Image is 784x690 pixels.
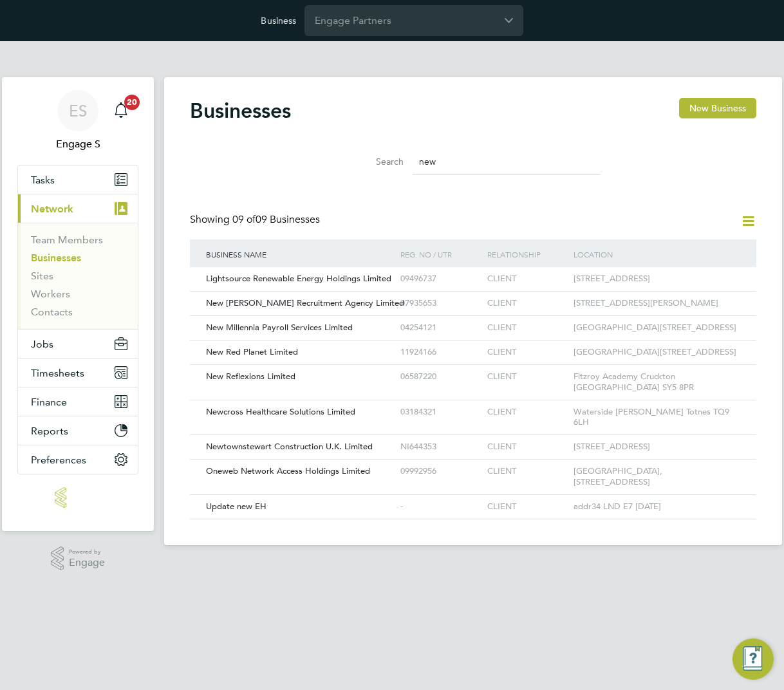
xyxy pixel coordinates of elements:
div: Relationship [484,239,570,269]
span: Jobs [31,338,53,350]
span: ES [69,102,87,119]
a: New Reflexions Limited06587220CLIENTFitzroy Academy Cruckton [GEOGRAPHIC_DATA] SY5 8PR [203,364,743,375]
button: Finance [18,387,138,416]
div: Network [18,223,138,329]
span: Lightsource Renewable Energy Holdings Limited [206,273,391,284]
label: Search [346,156,404,167]
input: Business name or registration number [413,149,601,174]
a: Update new EH-CLIENTaddr34 LND E7 [DATE] [203,494,743,505]
div: CLIENT [484,435,570,459]
button: Reports [18,416,138,445]
span: New Red Planet Limited [206,346,298,357]
span: Preferences [31,454,86,466]
div: - [397,495,483,519]
div: CLIENT [484,292,570,315]
div: NI644353 [397,435,483,459]
span: New [PERSON_NAME] Recruitment Agency Limited [206,297,404,308]
div: 06587220 [397,365,483,389]
a: Businesses [31,252,81,264]
span: 09 of [232,213,256,226]
div: CLIENT [484,495,570,519]
div: CLIENT [484,365,570,389]
div: 09992956 [397,460,483,483]
div: [GEOGRAPHIC_DATA][STREET_ADDRESS] [570,340,743,364]
div: Location [570,239,743,269]
a: New Millennia Payroll Services Limited04254121CLIENT[GEOGRAPHIC_DATA][STREET_ADDRESS] [203,315,743,326]
a: Contacts [31,306,73,318]
div: 09496737 [397,267,483,291]
a: New [PERSON_NAME] Recruitment Agency Limited07935653CLIENT[STREET_ADDRESS][PERSON_NAME] [203,291,743,302]
div: Waterside [PERSON_NAME] Totnes TQ9 6LH [570,400,743,435]
a: Team Members [31,234,103,246]
a: Powered byEngage [51,546,106,571]
div: Business Name [203,239,397,269]
span: Tasks [31,174,55,186]
a: Go to home page [17,487,138,508]
span: Timesheets [31,367,84,379]
button: Network [18,194,138,223]
span: Newtownstewart Construction U.K. Limited [206,441,373,452]
span: Newcross Healthcare Solutions Limited [206,406,355,417]
label: Business [261,15,296,26]
a: New Red Planet Limited11924166CLIENT[GEOGRAPHIC_DATA][STREET_ADDRESS] [203,340,743,351]
span: Network [31,203,73,215]
a: Newtownstewart Construction U.K. LimitedNI644353CLIENT[STREET_ADDRESS] [203,434,743,445]
a: Newcross Healthcare Solutions Limited03184321CLIENTWaterside [PERSON_NAME] Totnes TQ9 6LH [203,400,743,411]
div: 04254121 [397,316,483,340]
span: Powered by [69,546,105,557]
div: [STREET_ADDRESS][PERSON_NAME] [570,292,743,315]
span: 09 Businesses [232,213,320,226]
div: CLIENT [484,400,570,424]
div: CLIENT [484,340,570,364]
div: 11924166 [397,340,483,364]
button: Jobs [18,330,138,358]
span: Update new EH [206,501,266,512]
button: New Business [679,98,756,118]
div: [STREET_ADDRESS] [570,267,743,291]
div: CLIENT [484,460,570,483]
button: Preferences [18,445,138,474]
div: 07935653 [397,292,483,315]
span: Engage S [17,136,138,152]
div: CLIENT [484,316,570,340]
span: New Millennia Payroll Services Limited [206,322,353,333]
nav: Main navigation [2,77,154,531]
div: Fitzroy Academy Cruckton [GEOGRAPHIC_DATA] SY5 8PR [570,365,743,400]
a: Workers [31,288,70,300]
a: Tasks [18,165,138,194]
a: ESEngage S [17,90,138,152]
span: 20 [124,95,140,110]
a: Sites [31,270,53,282]
div: 03184321 [397,400,483,424]
span: New Reflexions Limited [206,371,295,382]
button: Timesheets [18,359,138,387]
div: addr34 LND E7 [DATE] [570,495,743,519]
div: [GEOGRAPHIC_DATA][STREET_ADDRESS] [570,316,743,340]
div: [GEOGRAPHIC_DATA], [STREET_ADDRESS] [570,460,743,494]
h2: Businesses [190,98,291,124]
span: Engage [69,557,105,568]
div: Reg. No / UTR [397,239,483,269]
a: 20 [108,90,134,131]
div: [STREET_ADDRESS] [570,435,743,459]
a: Oneweb Network Access Holdings Limited09992956CLIENT[GEOGRAPHIC_DATA], [STREET_ADDRESS] [203,459,743,470]
img: engage-logo-retina.png [55,487,101,508]
span: Oneweb Network Access Holdings Limited [206,465,370,476]
span: Reports [31,425,68,437]
a: Lightsource Renewable Energy Holdings Limited09496737CLIENT[STREET_ADDRESS] [203,266,743,277]
span: Finance [31,396,67,408]
div: CLIENT [484,267,570,291]
button: Engage Resource Center [733,639,774,680]
div: Showing [190,213,322,227]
